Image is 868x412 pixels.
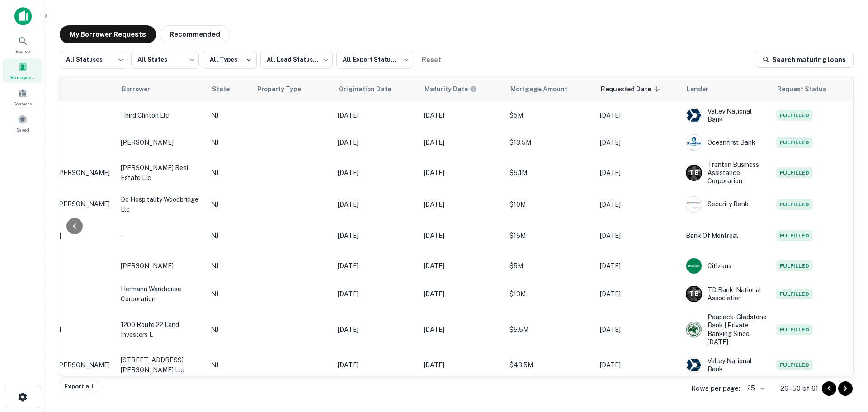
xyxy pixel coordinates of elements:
[686,197,702,212] img: picture
[424,261,500,271] p: [DATE]
[780,383,818,394] p: 26–50 of 61
[838,381,853,396] button: Go to next page
[424,325,500,335] p: [DATE]
[509,110,591,120] p: $5M
[600,199,677,209] p: [DATE]
[417,51,446,69] button: Reset
[601,84,663,95] span: Requested Date
[121,110,202,120] p: third clinton llc
[776,324,813,335] span: Fulfilled
[686,357,767,373] div: Valley National Bank
[772,76,853,102] th: Request Status
[10,74,35,81] span: Borrowers
[686,322,702,337] img: picture
[60,380,98,393] button: Export all
[425,84,468,94] h6: Maturity Date
[776,289,813,299] span: Fulfilled
[338,325,415,335] p: [DATE]
[744,382,766,395] div: 25
[338,110,415,120] p: [DATE]
[425,84,489,94] span: Maturity dates displayed may be estimated. Please contact the lender for the most accurate maturi...
[509,199,591,209] p: $10M
[3,85,42,109] a: Contacts
[424,360,500,370] p: [DATE]
[424,137,500,147] p: [DATE]
[776,360,813,370] span: Fulfilled
[686,258,767,274] div: Citizens
[15,47,30,55] span: Search
[686,258,702,274] img: picture
[3,32,42,57] a: Search
[212,84,241,95] span: State
[211,289,247,299] p: NJ
[257,84,313,95] span: Property Type
[60,25,156,43] button: My Borrower Requests
[505,76,595,102] th: Mortgage Amount
[211,360,247,370] p: NJ
[600,261,677,271] p: [DATE]
[121,194,202,214] p: dc hospitality woodbridge llc
[509,325,591,335] p: $5.5M
[681,76,772,102] th: Lender
[338,137,415,147] p: [DATE]
[424,110,500,120] p: [DATE]
[686,231,767,241] p: Bank Of Montreal
[689,168,698,178] p: T B
[260,48,333,71] div: All Lead Statuses
[121,261,202,271] p: [PERSON_NAME]
[203,51,257,69] button: All Types
[338,231,415,241] p: [DATE]
[823,340,868,383] iframe: Chat Widget
[776,199,813,210] span: Fulfilled
[338,168,415,178] p: [DATE]
[777,84,839,95] span: Request Status
[600,137,677,147] p: [DATE]
[121,355,202,375] p: [STREET_ADDRESS][PERSON_NAME] llc
[510,84,579,95] span: Mortgage Amount
[600,110,677,120] p: [DATE]
[686,196,767,213] div: Security Bank
[600,231,677,241] p: [DATE]
[14,100,32,107] span: Contacts
[338,199,415,209] p: [DATE]
[822,381,836,396] button: Go to previous page
[121,320,202,340] p: 1200 route 22 land investors l
[686,108,702,123] img: picture
[600,325,677,335] p: [DATE]
[600,360,677,370] p: [DATE]
[121,137,202,147] p: [PERSON_NAME]
[600,168,677,178] p: [DATE]
[207,76,252,102] th: State
[121,284,202,304] p: hermann warehouse corporation
[686,313,767,346] div: Peapack-gladstone Bank | Private Banking Since [DATE]
[252,76,333,102] th: Property Type
[14,7,32,25] img: capitalize-icon.png
[131,48,199,71] div: All States
[425,84,477,94] div: Maturity dates displayed may be estimated. Please contact the lender for the most accurate maturi...
[338,261,415,271] p: [DATE]
[687,84,720,95] span: Lender
[509,289,591,299] p: $13M
[509,261,591,271] p: $5M
[211,168,247,178] p: NJ
[336,48,413,71] div: All Export Statuses
[3,111,42,135] a: Saved
[509,360,591,370] p: $43.5M
[686,357,702,373] img: picture
[211,325,247,335] p: NJ
[509,137,591,147] p: $13.5M
[122,84,162,95] span: Borrower
[121,163,202,183] p: [PERSON_NAME] real estate llc
[776,260,813,271] span: Fulfilled
[686,286,767,302] div: TD Bank, National Association
[686,161,767,185] div: Trenton Business Assistance Corporation
[691,383,740,394] p: Rows per page:
[424,199,500,209] p: [DATE]
[600,289,677,299] p: [DATE]
[211,261,247,271] p: NJ
[424,168,500,178] p: [DATE]
[3,58,42,83] a: Borrowers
